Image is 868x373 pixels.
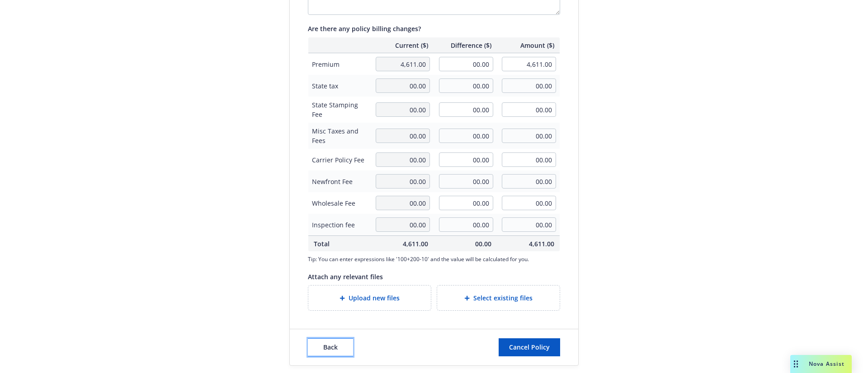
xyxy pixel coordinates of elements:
[312,155,367,165] span: Carrier Policy Fee
[308,24,421,33] span: Are there any policy billing changes?
[439,239,491,249] span: 00.00
[312,126,367,145] span: Misc Taxes and Fees
[308,285,431,311] div: Upload new files
[473,293,533,303] span: Select existing files
[502,41,555,50] span: Amount ($)
[376,239,428,249] span: 4,611.00
[308,255,560,263] span: Tip: You can enter expressions like '100+200-10' and the value will be calculated for you.
[809,360,844,368] span: Nova Assist
[509,343,550,351] span: Cancel Policy
[312,81,367,91] span: State tax
[314,239,365,249] span: Total
[312,198,367,208] span: Wholesale Fee
[312,60,367,69] span: Premium
[312,100,367,119] span: State Stamping Fee
[323,343,338,351] span: Back
[439,41,491,50] span: Difference ($)
[499,338,560,356] button: Cancel Policy
[437,285,560,311] div: Select existing files
[308,338,353,356] button: Back
[312,220,367,230] span: Inspection fee
[308,272,383,281] span: Attach any relevant files
[790,355,852,373] button: Nova Assist
[376,41,428,50] span: Current ($)
[502,239,555,249] span: 4,611.00
[790,355,802,373] div: Drag to move
[349,293,400,303] span: Upload new files
[312,177,367,186] span: Newfront Fee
